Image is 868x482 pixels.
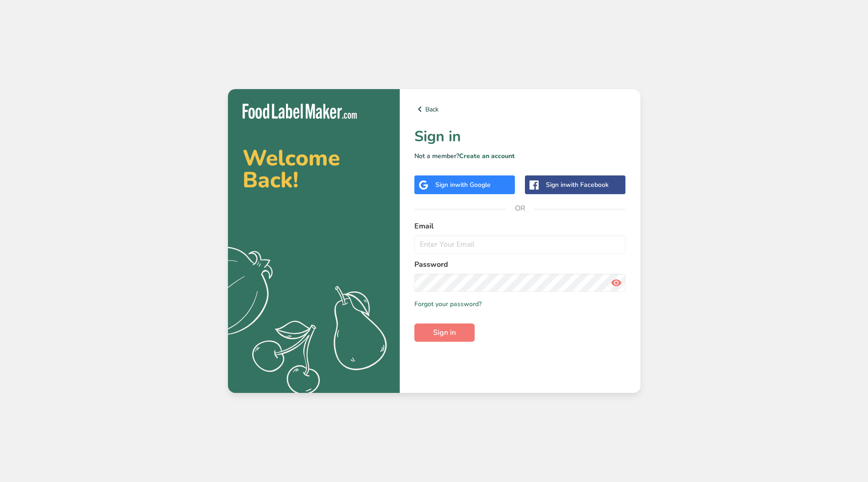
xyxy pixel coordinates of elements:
span: OR [506,195,534,222]
span: with Facebook [566,180,609,189]
input: Enter Your Email [414,235,626,254]
h1: Sign in [414,126,626,148]
a: Back [414,104,626,115]
span: with Google [455,180,491,189]
label: Email [414,221,626,232]
label: Password [414,259,626,270]
a: Create an account [459,152,515,160]
img: Food Label Maker [243,104,357,119]
h2: Welcome Back! [243,147,385,191]
div: Sign in [546,180,609,190]
p: Not a member? [414,151,626,161]
div: Sign in [435,180,491,190]
a: Forgot your password? [414,299,482,309]
span: Sign in [433,327,456,338]
button: Sign in [414,323,475,342]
